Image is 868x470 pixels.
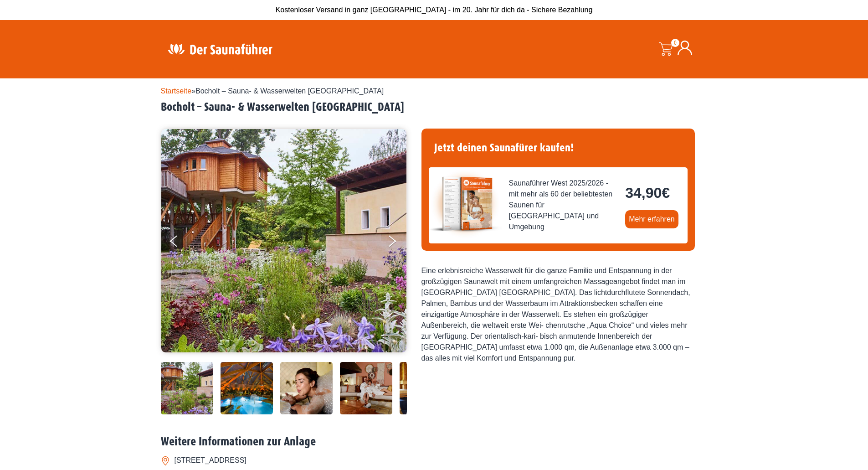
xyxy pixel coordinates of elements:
[161,435,708,449] h2: Weitere Informationen zur Anlage
[161,453,708,468] li: [STREET_ADDRESS]
[671,39,679,47] span: 0
[161,87,384,95] span: »
[387,232,410,254] button: Next
[625,185,670,201] bdi: 34,90
[276,6,593,14] span: Kostenloser Versand in ganz [GEOGRAPHIC_DATA] - im 20. Jahr für dich da - Sichere Bezahlung
[170,232,193,254] button: Previous
[161,87,192,95] a: Startseite
[161,100,708,114] h2: Bocholt – Sauna- & Wasserwelten [GEOGRAPHIC_DATA]
[625,210,678,228] a: Mehr erfahren
[662,185,670,201] span: €
[195,87,384,95] span: Bocholt – Sauna- & Wasserwelten [GEOGRAPHIC_DATA]
[429,136,688,160] h4: Jetzt deinen Saunafürer kaufen!
[421,265,695,364] div: Eine erlebnisreiche Wasserwelt für die ganze Familie und Entspannung in der großzügigen Saunawelt...
[509,178,618,232] span: Saunaführer West 2025/2026 - mit mehr als 60 der beliebtesten Saunen für [GEOGRAPHIC_DATA] und Um...
[429,167,502,240] img: der-saunafuehrer-2025-west.jpg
